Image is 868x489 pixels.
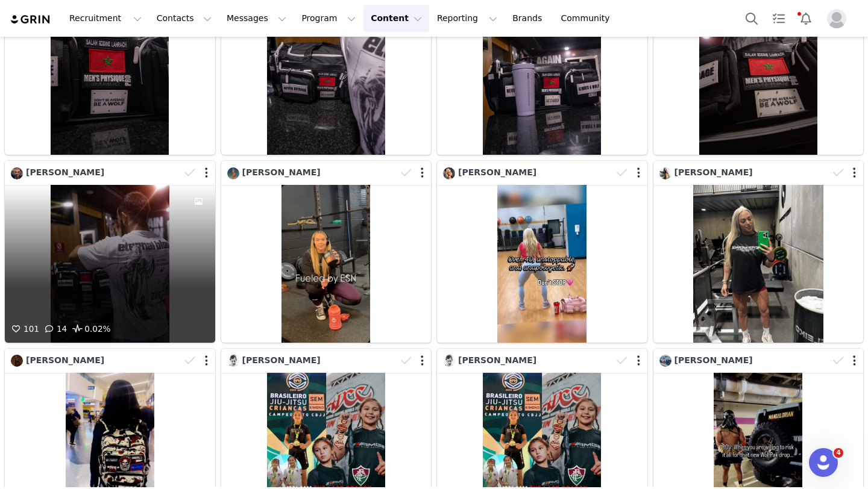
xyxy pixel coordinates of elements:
[554,5,623,32] a: Community
[149,5,219,32] button: Contacts
[458,355,536,365] span: [PERSON_NAME]
[227,167,239,179] img: a88e4223-7e7b-4596-ad7a-034edc399839.jpg
[42,324,67,334] span: 14
[443,355,455,367] img: e66960d6-b434-4e18-b0ef-e8ebb5012440--s.jpg
[834,448,843,458] span: 4
[430,5,505,32] button: Reporting
[766,5,792,32] a: Tasks
[443,167,455,179] img: 2b39febf-b756-42ff-a43e-4f9f43436cea--s.jpg
[10,14,52,25] img: grin logo
[9,324,39,334] span: 101
[820,9,858,28] button: Profile
[219,5,294,32] button: Messages
[675,355,753,365] span: [PERSON_NAME]
[505,5,553,32] a: Brands
[11,355,23,367] img: f8afa814-775c-4408-8294-9c251c76cbfc--s.jpg
[11,167,23,179] img: 0dda1fb5-9b40-490e-94ea-4b78efbda1ab.jpg
[458,167,536,177] span: [PERSON_NAME]
[227,355,239,367] img: e66960d6-b434-4e18-b0ef-e8ebb5012440--s.jpg
[242,355,321,365] span: [PERSON_NAME]
[26,167,104,177] span: [PERSON_NAME]
[62,5,149,32] button: Recruitment
[363,5,429,32] button: Content
[827,9,846,28] img: placeholder-profile.jpg
[26,355,104,365] span: [PERSON_NAME]
[738,5,765,32] button: Search
[659,167,671,179] img: 78ce45da-0b44-49e6-a050-86a4adc142d9.jpg
[242,167,321,177] span: [PERSON_NAME]
[294,5,363,32] button: Program
[675,167,753,177] span: [PERSON_NAME]
[793,5,819,32] button: Notifications
[70,322,110,337] span: 0.02%
[809,448,838,477] iframe: Intercom live chat
[659,355,671,367] img: a336978a-ac20-4868-81f9-962b38f06a93.jpg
